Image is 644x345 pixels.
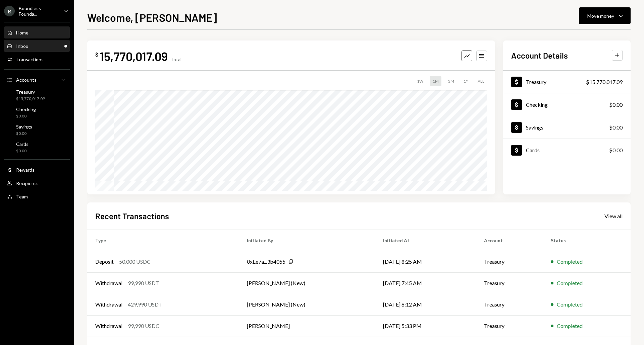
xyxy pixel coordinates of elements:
[16,131,32,137] div: $0.00
[476,272,543,294] td: Treasury
[557,258,583,266] div: Completed
[503,71,631,93] a: Treasury$15,770,017.09
[503,93,631,116] a: Checking$0.00
[239,315,375,337] td: [PERSON_NAME]
[511,50,568,61] h2: Account Details
[16,43,28,49] div: Inbox
[476,251,543,272] td: Treasury
[375,251,476,272] td: [DATE] 8:25 AM
[579,7,631,24] button: Move money
[503,139,631,161] a: Cards$0.00
[4,87,70,103] a: Treasury$15,770,017.09
[4,104,70,120] a: Checking$0.00
[4,177,70,189] a: Recipients
[95,258,114,266] div: Deposit
[87,230,239,251] th: Type
[95,300,122,309] div: Withdrawal
[128,322,159,330] div: 99,990 USDC
[609,101,623,109] div: $0.00
[239,294,375,315] td: [PERSON_NAME] (New)
[476,294,543,315] td: Treasury
[4,74,70,86] a: Accounts
[375,272,476,294] td: [DATE] 7:45 AM
[414,76,426,86] div: 1W
[557,279,583,287] div: Completed
[445,76,457,86] div: 3M
[4,6,15,16] div: B
[119,258,151,266] div: 50,000 USDC
[586,78,623,86] div: $15,770,017.09
[4,40,70,52] a: Inbox
[128,279,159,287] div: 99,990 USDT
[16,89,45,95] div: Treasury
[526,101,548,108] div: Checking
[95,210,169,222] h2: Recent Transactions
[557,322,583,330] div: Completed
[475,76,487,86] div: ALL
[16,194,28,199] div: Team
[4,190,70,202] a: Team
[95,51,98,58] div: $
[16,148,29,154] div: $0.00
[609,146,623,154] div: $0.00
[543,230,631,251] th: Status
[375,230,476,251] th: Initiated At
[4,122,70,138] a: Savings$0.00
[128,300,162,309] div: 429,990 USDT
[587,12,614,19] div: Move money
[16,30,29,35] div: Home
[476,230,543,251] th: Account
[87,11,217,24] h1: Welcome, [PERSON_NAME]
[526,147,540,153] div: Cards
[604,212,623,220] a: View all
[95,279,122,287] div: Withdrawal
[503,116,631,139] a: Savings$0.00
[16,113,36,119] div: $0.00
[526,124,543,131] div: Savings
[19,5,58,17] div: Boundless Founda...
[16,180,39,186] div: Recipients
[4,53,70,65] a: Transactions
[609,123,623,132] div: $0.00
[239,272,375,294] td: [PERSON_NAME] (New)
[16,141,29,147] div: Cards
[4,26,70,38] a: Home
[375,294,476,315] td: [DATE] 6:12 AM
[16,57,44,62] div: Transactions
[16,96,45,102] div: $15,770,017.09
[16,77,37,83] div: Accounts
[4,139,70,155] a: Cards$0.00
[375,315,476,337] td: [DATE] 5:33 PM
[170,57,181,62] div: Total
[526,79,546,85] div: Treasury
[95,322,122,330] div: Withdrawal
[16,167,35,173] div: Rewards
[247,258,285,266] div: 0xEe7a...3b4055
[557,300,583,309] div: Completed
[476,315,543,337] td: Treasury
[239,230,375,251] th: Initiated By
[461,76,471,86] div: 1Y
[4,164,70,176] a: Rewards
[16,106,36,112] div: Checking
[100,49,168,64] div: 15,770,017.09
[16,124,32,130] div: Savings
[430,76,441,86] div: 1M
